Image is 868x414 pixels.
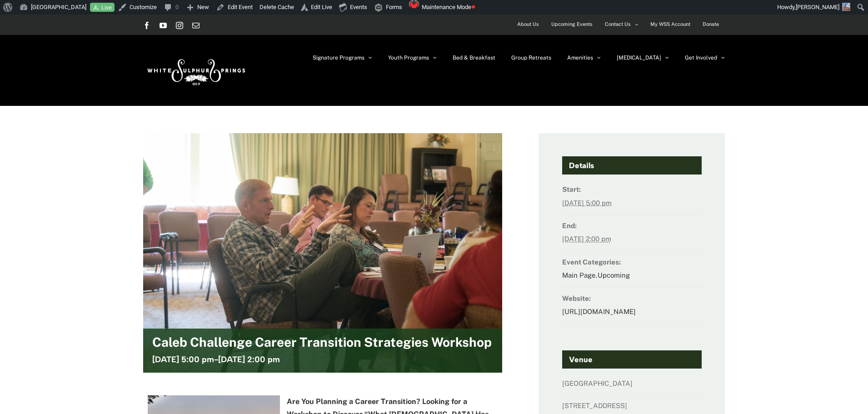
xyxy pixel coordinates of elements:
span: Signature Programs [313,55,364,60]
a: About Us [511,15,545,35]
span: [STREET_ADDRESS] [562,402,627,409]
a: Donate [697,15,725,35]
a: Youth Programs [388,35,437,80]
h3: - [152,354,280,366]
a: YouTube [160,22,167,29]
img: SusannePappal-66x66.jpg [842,3,850,11]
abbr: 2025-11-09 [562,235,611,243]
a: Facebook [143,22,150,29]
span: Bed & Breakfast [453,55,495,60]
span: [DATE] 5:00 pm [152,354,214,364]
dt: Start: [562,183,702,196]
span: Donate [703,18,719,31]
nav: Secondary Menu [511,15,725,35]
span: About Us [517,18,539,31]
span: [PERSON_NAME] [796,4,839,10]
a: Signature Programs [313,35,372,80]
dt: Event Categories: [562,255,702,269]
span: [DATE] 2:00 pm [218,354,280,364]
img: White Sulphur Springs Logo [143,49,248,92]
h4: Details [562,156,702,175]
a: Live [90,3,115,12]
span: [MEDICAL_DATA] [617,55,661,60]
a: Instagram [176,22,183,29]
dt: Website: [562,292,702,305]
h2: Caleb Challenge Career Transition Strategies Workshop [152,335,492,354]
dd: [GEOGRAPHIC_DATA] [562,377,702,395]
span: Amenities [567,55,593,60]
span: Get Involved [685,55,717,60]
span: Upcoming Events [551,18,593,31]
span: Contact Us [605,18,631,31]
a: [MEDICAL_DATA] [617,35,669,80]
a: Upcoming [598,271,630,279]
a: [URL][DOMAIN_NAME] [562,308,636,315]
h4: Venue [562,350,702,369]
nav: Main Menu [313,35,725,80]
dt: End: [562,219,702,232]
a: Email [192,22,200,29]
a: My WSS Account [644,15,696,35]
span: My WSS Account [650,18,690,31]
dd: , [562,269,702,287]
span: Group Retreats [511,55,551,60]
a: Main Page [562,271,596,279]
a: Bed & Breakfast [453,35,495,80]
a: Contact Us [599,15,644,35]
a: Get Involved [685,35,725,80]
a: Amenities [567,35,601,80]
abbr: 2025-11-07 [562,199,612,207]
span: Youth Programs [388,55,429,60]
a: Group Retreats [511,35,551,80]
a: Upcoming Events [545,15,599,35]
